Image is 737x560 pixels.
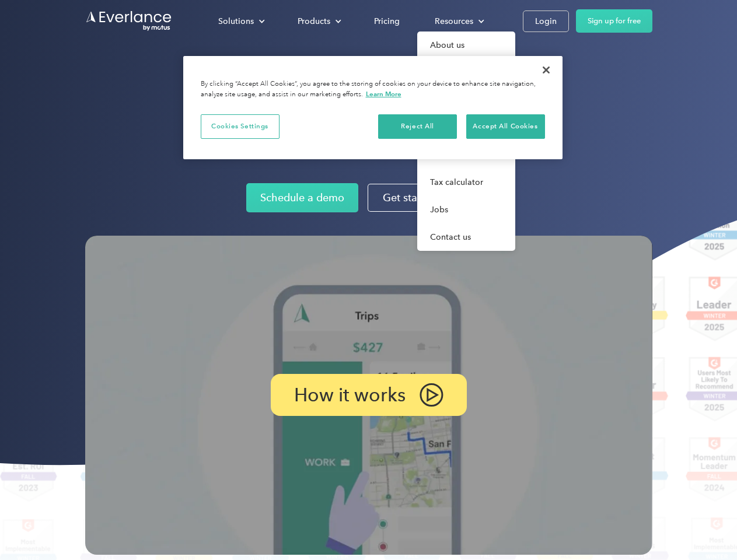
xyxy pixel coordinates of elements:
div: Pricing [374,14,400,29]
a: Go to homepage [85,10,173,32]
input: Submit [86,69,145,94]
div: Cookie banner [183,56,563,159]
div: Resources [435,14,473,29]
a: About us [417,32,515,59]
a: Pricing [362,11,411,32]
a: Get started for free [368,184,491,212]
div: Solutions [207,11,274,32]
div: By clicking “Accept All Cookies”, you agree to the storing of cookies on your device to enhance s... [201,79,545,100]
div: Login [535,14,557,29]
a: Schedule a demo [246,183,358,212]
a: Login [523,10,569,32]
button: Close [533,57,559,83]
a: Jobs [417,196,515,223]
div: Solutions [218,14,254,29]
a: More information about your privacy, opens in a new tab [366,90,401,98]
button: Reject All [378,114,457,139]
a: Sign up for free [576,9,652,33]
a: Contact us [417,223,515,251]
a: Tax calculator [417,169,515,196]
div: Products [286,11,351,32]
button: Cookies Settings [201,114,280,139]
div: Resources [423,11,494,32]
div: Products [298,14,330,29]
p: How it works [294,388,406,402]
button: Accept All Cookies [466,114,545,139]
nav: Resources [417,32,515,251]
div: Privacy [183,56,563,159]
